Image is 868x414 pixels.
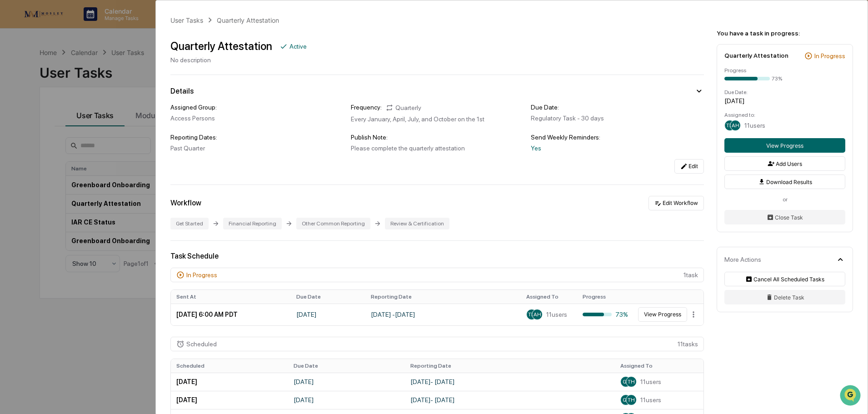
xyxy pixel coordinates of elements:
div: Past Quarter [170,145,344,152]
th: Scheduled [171,359,288,373]
span: GF [623,397,629,403]
td: [DATE] [171,373,288,391]
div: Access Persons [170,115,344,122]
button: Edit Workflow [649,196,704,210]
div: We're available if you need us! [31,79,115,86]
div: User Tasks [170,16,203,24]
td: [DATE] - [DATE] [365,304,521,325]
div: In Progress [814,52,845,60]
div: Quarterly Attestation [217,16,279,24]
button: Start new chat [155,72,165,83]
div: Due Date: [724,89,845,95]
a: 🖐️Preclearance [5,111,62,127]
div: Workflow [170,199,201,207]
td: [DATE] - [DATE] [405,373,615,391]
div: Send Weekly Reminders: [531,134,704,141]
a: 🗄️Attestations [62,111,116,127]
div: 🔎 [9,133,16,140]
div: Other Common Reporting [296,218,370,229]
div: No description [170,56,307,64]
td: [DATE] [288,391,405,409]
th: Reporting Date [365,290,521,304]
div: Publish Note: [351,134,524,141]
p: How can we help? [9,19,165,34]
button: Download Results [724,175,845,189]
div: 🖐️ [9,115,16,123]
div: Progress [724,67,845,74]
div: 11 task s [170,337,704,351]
span: 11 users [640,396,661,404]
button: Delete Task [724,290,845,304]
div: Yes [531,145,704,152]
a: 🔎Data Lookup [5,128,61,145]
td: [DATE] [288,373,405,391]
span: AH [534,311,541,318]
span: TM [726,122,734,129]
div: 🗄️ [66,115,73,123]
a: Powered byPylon [64,154,110,161]
td: [DATE] - [DATE] [405,391,615,409]
div: 1 task [170,268,704,282]
div: Quarterly Attestation [170,40,272,53]
span: 11 users [744,122,765,129]
div: Assigned to: [724,112,845,118]
button: Close Task [724,210,845,224]
div: or [724,196,845,203]
img: 1746055101610-c473b297-6a78-478c-a979-82029cc54cd1 [9,70,25,86]
iframe: Open customer support [839,384,863,409]
div: Every January, April, July, and October on the 1st [351,115,524,123]
th: Due Date [288,359,405,373]
th: Assigned To [521,290,577,304]
div: Task Schedule [170,252,704,260]
button: Cancel All Scheduled Tasks [724,272,845,286]
div: Quarterly [385,104,421,112]
div: Please complete the quarterly attestation [351,145,524,152]
span: TH [628,379,635,385]
th: Assigned To [615,359,703,373]
button: View Progress [638,307,687,322]
td: [DATE] [171,391,288,409]
th: Sent At [171,290,291,304]
div: Regulatory Task - 30 days [531,115,704,122]
div: Scheduled [186,340,217,348]
div: Financial Reporting [223,218,282,229]
button: Edit [674,159,704,174]
div: Get Started [170,218,209,229]
td: [DATE] 6:00 AM PDT [171,304,291,325]
button: Add Users [724,156,845,171]
span: Pylon [90,154,110,161]
span: GF [623,379,629,385]
span: TM [528,311,536,318]
div: Active [289,43,307,50]
span: Data Lookup [18,132,57,141]
div: [DATE] [724,97,845,105]
th: Reporting Date [405,359,615,373]
span: Attestations [75,115,113,124]
div: Start new chat [31,70,149,79]
div: Quarterly Attestation [724,52,788,59]
th: Due Date [291,290,365,304]
div: Reporting Dates: [170,134,344,141]
div: Assigned Group: [170,104,344,111]
th: Progress [577,290,634,304]
div: Details [170,87,194,95]
td: [DATE] [291,304,365,325]
span: 11 users [640,378,661,385]
span: 11 users [546,311,567,318]
span: AH [732,122,739,129]
span: TH [628,397,635,403]
div: In Progress [186,271,217,279]
div: Review & Certification [385,218,449,229]
span: Preclearance [18,115,59,124]
div: 73% [772,75,782,82]
div: 73% [583,311,628,318]
button: View Progress [724,138,845,153]
div: Frequency: [351,104,382,112]
div: Due Date: [531,104,704,111]
div: You have a task in progress: [717,30,853,37]
div: More Actions [724,256,761,263]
